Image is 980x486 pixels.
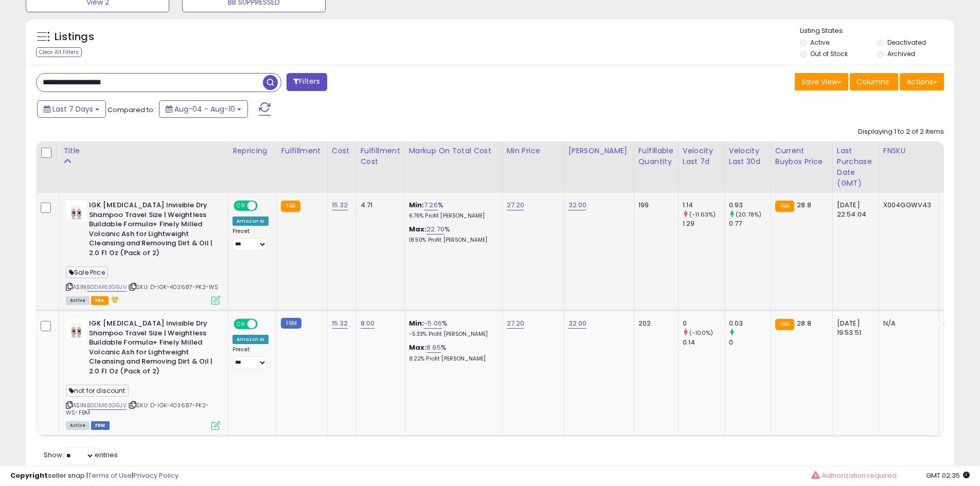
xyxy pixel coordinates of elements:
p: 6.76% Profit [PERSON_NAME] [409,212,494,220]
div: 0.03 [729,319,771,328]
img: 315poEMFT7L._SL40_.jpg [66,319,86,339]
span: All listings currently available for purchase on Amazon [66,296,90,305]
div: 4.71 [361,201,397,210]
div: N/A [883,319,932,328]
a: 7.26 [424,200,438,210]
div: Preset: [233,346,269,369]
small: (20.78%) [736,210,761,219]
small: FBA [281,201,300,212]
div: Fulfillment [281,146,323,156]
div: % [409,343,494,362]
span: Last 7 Days [52,104,93,114]
label: Archived [887,49,915,58]
div: X004GGWV43 [883,201,932,210]
b: Min: [409,200,424,210]
span: not for discount [66,385,129,397]
span: Columns [857,77,889,87]
small: FBA [775,201,794,212]
div: Velocity Last 7d [683,146,720,167]
span: ON [235,202,247,210]
span: 2025-08-18 02:35 GMT [926,471,970,480]
button: Columns [850,73,898,91]
div: 0 [943,201,971,210]
h5: Listings [55,30,94,44]
a: B0DM63G9JV [87,401,127,410]
i: hazardous material [109,296,119,303]
div: [PERSON_NAME] [568,146,630,156]
b: IGK [MEDICAL_DATA] Invisible Dry Shampoo Travel Size | Weightless Buildable Formula+ Finely Mille... [89,319,214,379]
a: 27.20 [507,318,525,329]
div: Preset: [233,228,269,251]
b: IGK [MEDICAL_DATA] Invisible Dry Shampoo Travel Size | Weightless Buildable Formula+ Finely Mille... [89,201,214,260]
button: Actions [900,73,944,91]
a: 8.00 [361,318,375,329]
small: FBM [281,318,301,329]
div: Last Purchase Date (GMT) [837,146,875,189]
button: Last 7 Days [37,100,106,118]
div: 0.93 [729,201,771,210]
a: 32.00 [568,200,587,210]
div: 199 [638,201,670,210]
span: Aug-04 - Aug-10 [174,104,235,114]
span: | SKU: D-IGK-403687-PK2-WS-FBM [66,401,209,417]
div: Fulfillment Cost [361,146,400,167]
label: Deactivated [887,38,926,47]
div: Title [63,146,224,156]
span: FBA [91,296,109,305]
label: Active [810,38,829,47]
div: Current Buybox Price [775,146,828,167]
div: FBA inbound Qty [943,146,974,178]
a: 8.95 [426,343,441,353]
a: 27.20 [507,200,525,210]
a: 15.32 [332,318,348,329]
div: 1.29 [683,219,724,228]
small: (-11.63%) [689,210,716,219]
span: OFF [256,202,273,210]
small: (-100%) [689,329,713,337]
div: [DATE] 19:53:51 [837,319,871,337]
div: Clear All Filters [36,47,82,57]
div: 0.77 [729,219,771,228]
b: Max: [409,224,427,234]
div: % [409,319,494,338]
a: Terms of Use [88,471,132,480]
label: Out of Stock [810,49,848,58]
span: 28.8 [797,200,811,210]
div: [DATE] 22:54:04 [837,201,871,219]
span: Show: entries [44,450,118,460]
div: ASIN: [66,201,220,303]
div: 0.14 [683,338,724,347]
span: OFF [256,320,273,329]
a: 15.32 [332,200,348,210]
span: | SKU: D-IGK-403687-PK2-WS [128,283,218,291]
p: -5.33% Profit [PERSON_NAME] [409,331,494,338]
div: Displaying 1 to 2 of 2 items [858,127,944,137]
div: 0 [683,319,724,328]
button: Save View [795,73,848,91]
div: ASIN: [66,319,220,428]
b: Min: [409,318,424,328]
div: Markup on Total Cost [409,146,498,156]
div: Min Price [507,146,560,156]
a: 22.70 [426,224,444,235]
div: seller snap | | [10,471,179,481]
span: FBM [91,421,110,430]
small: FBA [775,319,794,330]
div: % [409,225,494,244]
span: ON [235,320,247,329]
div: Cost [332,146,352,156]
div: N/A [943,319,971,328]
button: Aug-04 - Aug-10 [159,100,248,118]
button: Filters [287,73,327,91]
a: 32.00 [568,318,587,329]
div: 1.14 [683,201,724,210]
span: 28.8 [797,318,811,328]
img: 315poEMFT7L._SL40_.jpg [66,201,86,221]
div: Velocity Last 30d [729,146,767,167]
div: Repricing [233,146,272,156]
b: Max: [409,343,427,352]
p: 18.50% Profit [PERSON_NAME] [409,237,494,244]
div: Fulfillable Quantity [638,146,674,167]
span: Compared to: [108,105,155,115]
div: 0 [729,338,771,347]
